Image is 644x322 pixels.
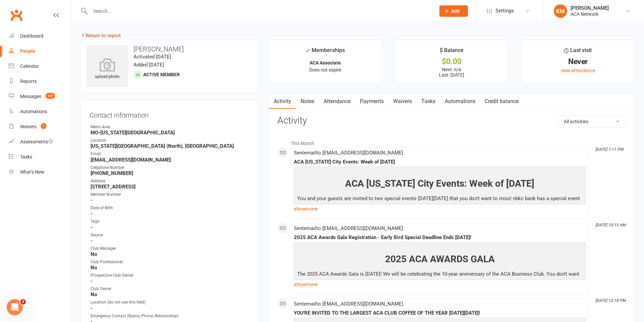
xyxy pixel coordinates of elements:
[91,299,250,306] div: Location (do not use this field)
[9,119,71,134] a: Waivers 1
[9,165,71,180] a: What's New
[91,313,250,319] div: Emergency Contact (Name, Phone, Relationship)
[91,259,250,265] div: Club Professional
[296,94,319,109] a: Notes
[440,46,464,58] div: $ Balance
[571,5,609,11] div: [PERSON_NAME]
[20,299,26,305] span: 2
[91,224,250,230] strong: -
[439,5,468,17] button: Add
[309,67,341,73] span: Does not expire
[9,89,71,104] a: Messages 107
[91,165,250,171] div: Cellphone Number
[451,8,460,14] span: Add
[294,204,586,214] a: show more
[277,136,626,147] li: This Month
[91,218,250,225] div: Tags
[20,124,37,129] div: Waivers
[269,94,296,109] a: Activity
[91,151,250,157] div: Email
[7,299,23,315] iframe: Intercom live chat
[294,225,403,231] span: Sent email to [EMAIL_ADDRESS][DOMAIN_NAME]
[294,159,586,165] div: ACA [US_STATE] City Events: Week of [DATE]
[143,72,180,77] span: Active member
[595,223,626,227] i: [DATE] 10:15 AM
[595,298,626,303] i: [DATE] 12:18 PM
[20,33,43,39] div: Dashboard
[91,305,250,311] strong: -
[91,178,250,184] div: Address
[306,47,310,54] i: ✓
[296,270,584,296] p: The 2025 ACA Awards Gala is [DATE]! We will be celebrating the 10-year anniversary of the ACA Bus...
[20,63,39,69] div: Calendar
[90,109,250,119] h3: Contact information
[91,265,250,271] strong: No
[401,67,502,78] p: Next: n/a Last: [DATE]
[20,139,53,144] div: Assessments
[20,48,35,54] div: People
[319,94,355,109] a: Attendance
[20,109,47,114] div: Automations
[91,291,250,297] strong: No
[46,93,55,99] span: 107
[91,278,250,284] strong: -
[133,62,164,68] time: Added [DATE]
[495,3,514,18] span: Settings
[480,94,523,109] a: Credit balance
[91,137,250,144] div: Location
[20,94,41,99] div: Messages
[91,238,250,244] strong: -
[294,280,586,289] a: show more
[20,169,44,175] div: What's New
[91,211,250,217] strong: -
[133,54,171,60] time: Activated [DATE]
[8,7,25,24] a: Clubworx
[294,150,403,156] span: Sent email to [EMAIL_ADDRESS][DOMAIN_NAME]
[41,123,46,129] span: 1
[91,197,250,203] strong: -
[294,235,586,240] div: 2025 ACA Awards Gala Registration - Early Bird Special Deadline Ends [DATE]!
[9,149,71,165] a: Tasks
[91,245,250,252] div: Club Manager
[91,286,250,292] div: Club Owner
[9,59,71,74] a: Calendar
[9,104,71,119] a: Automations
[80,33,121,39] a: Return to report
[20,154,32,159] div: Tasks
[401,58,502,65] div: $0.00
[564,46,592,58] div: Last visit
[91,272,250,279] div: Prospective Club Owner
[91,232,250,238] div: Source
[310,60,341,65] strong: ACA Associate
[306,46,345,58] div: Memberships
[9,134,71,149] a: Assessments
[345,178,534,189] span: ACA [US_STATE] City Events: Week of [DATE]
[9,44,71,59] a: People
[9,74,71,89] a: Reports
[528,58,628,65] div: Never
[277,116,626,126] h3: Activity
[91,143,250,149] strong: [US_STATE][GEOGRAPHIC_DATA] (North), [GEOGRAPHIC_DATA]
[91,191,250,198] div: Member Number
[330,279,426,285] span: he Early Bird Special deadline ends [DATE]!
[294,301,403,307] span: Sent email to [EMAIL_ADDRESS][DOMAIN_NAME]
[561,68,595,73] a: view attendance
[554,4,567,18] div: KM
[9,29,71,44] a: Dashboard
[91,124,250,130] div: Metro Area
[355,94,388,109] a: Payments
[91,157,250,163] strong: [EMAIL_ADDRESS][DOMAIN_NAME]
[91,130,250,136] strong: MO-[US_STATE][GEOGRAPHIC_DATA]
[294,310,586,316] div: YOU'RE INVITED TO THE LARGEST ACA CLUB COFFEE OF THE YEAR [DATE][DATE]!
[91,184,250,190] strong: [STREET_ADDRESS]
[388,94,417,109] a: Waivers
[595,147,623,152] i: [DATE] 7:11 PM
[571,11,609,17] div: ACA Network
[86,58,128,80] div: upload photo
[91,170,250,176] strong: [PHONE_NUMBER]
[91,251,250,257] strong: No
[86,45,253,53] h3: [PERSON_NAME]
[20,79,37,84] div: Reports
[417,94,440,109] a: Tasks
[385,254,495,265] span: 2025 ACA AWARDS GALA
